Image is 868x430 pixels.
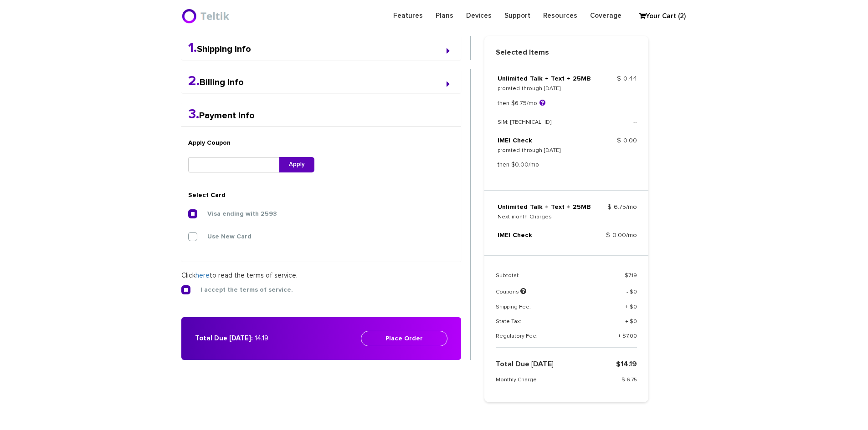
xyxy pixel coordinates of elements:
p: then $0.00/mo [498,160,591,170]
td: $ [592,272,637,287]
span: 0 [633,289,637,295]
h4: Select Card [188,191,314,200]
a: Unlimited Talk + Text + 25MB [498,204,591,210]
td: Monthly Charge [496,376,600,391]
td: Shipping Fee: [496,304,593,318]
td: - $ [592,287,637,303]
a: Coverage [584,7,628,25]
a: Devices [460,7,498,25]
a: 1.Shipping Info [188,45,251,54]
span: 0 [633,319,637,324]
img: BriteX [181,7,232,25]
td: State Tax: [496,318,593,333]
a: Resources [537,7,584,25]
span: 2. [188,74,200,88]
td: $ 6.75/mo [591,202,637,230]
td: + $ [592,333,637,348]
strong: Selected Items [484,47,648,58]
span: 14.19 [255,335,268,342]
a: IMEI Check [498,232,532,238]
strong: $ [616,360,637,368]
a: 2.Billing Info [188,78,244,87]
td: Coupons [496,287,593,303]
label: Use New Card [194,233,252,241]
span: 0 [633,304,637,310]
td: $ 0.00 [591,136,637,178]
span: Click to read the terms of service. [181,272,298,279]
a: here [195,272,210,279]
a: Plans [429,7,460,25]
span: 1. [188,41,197,55]
h6: Apply Coupon [188,138,314,148]
td: $ 0.44 [591,74,637,117]
td: $ 6.75 [599,376,637,391]
span: 14.19 [621,360,637,368]
a: IMEI Check [498,137,532,144]
td: Subtotal: [496,272,593,287]
a: Support [498,7,537,25]
td: + $ [592,318,637,333]
td: + $ [592,304,637,318]
label: I accept the terms of service. [187,286,293,294]
a: 3.Payment Info [188,111,255,120]
button: Place Order [361,331,447,346]
p: Next month Charges [498,212,591,222]
strong: Total Due [DATE]: [195,335,253,342]
button: Apply [279,157,314,172]
span: 7.00 [626,334,637,339]
label: Visa ending with 2593 [194,210,277,218]
td: $ 0.00/mo [591,230,637,244]
p: then $6.75/mo [498,98,591,109]
a: Unlimited Talk + Text + 25MB [498,76,591,82]
td: -- [591,117,637,136]
span: 3. [188,107,199,121]
p: SIM: [TECHNICAL_ID] [498,117,591,127]
strong: Total Due [DATE] [496,360,554,368]
p: prorated through [DATE] [498,84,591,94]
a: Your Cart (2) [635,10,680,23]
p: prorated through [DATE] [498,146,591,156]
span: 7.19 [628,273,637,278]
a: Features [387,7,429,25]
td: Regulatory Fee: [496,333,593,348]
